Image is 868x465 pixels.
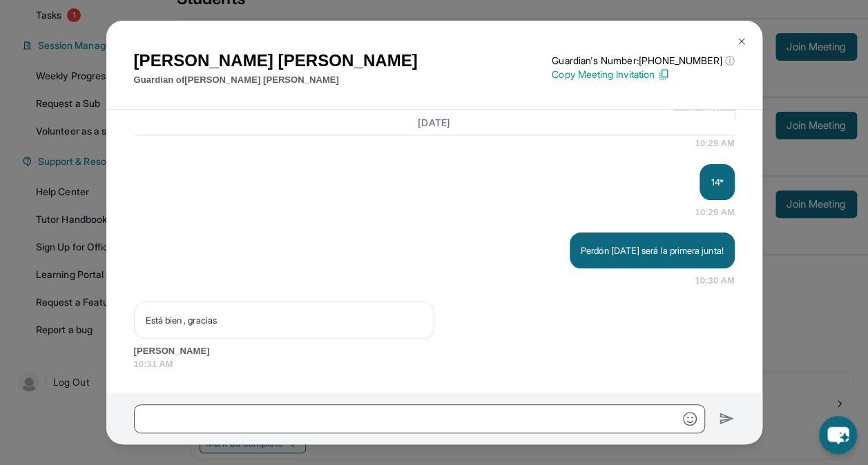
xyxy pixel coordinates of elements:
[581,244,724,257] p: Perdón [DATE] será la primera junta!
[736,36,747,47] img: Close Icon
[134,344,735,358] span: [PERSON_NAME]
[552,68,734,81] p: Copy Meeting Invitation
[552,54,734,68] p: Guardian's Number: [PHONE_NUMBER]
[719,410,735,427] img: Send icon
[695,137,734,150] span: 10:29 AM
[146,313,423,327] p: Está bien , gracias
[134,48,418,73] h1: [PERSON_NAME] [PERSON_NAME]
[134,73,418,87] p: Guardian of [PERSON_NAME] [PERSON_NAME]
[695,206,734,219] span: 10:29 AM
[724,54,734,68] span: ⓘ
[657,68,670,81] img: Copy Icon
[134,357,735,371] span: 10:31 AM
[695,274,734,288] span: 10:30 AM
[819,416,857,454] button: chat-button
[683,412,697,426] img: Emoji
[134,115,735,129] h3: [DATE]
